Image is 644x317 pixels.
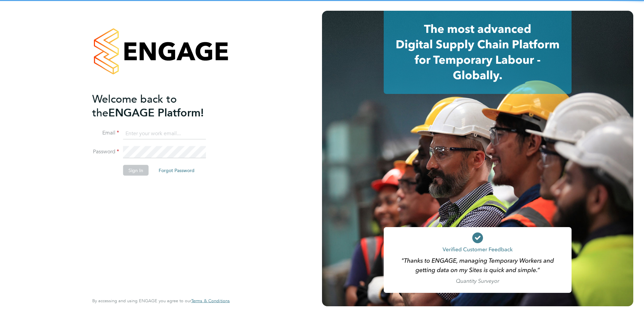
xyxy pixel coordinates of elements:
a: Terms & Conditions [191,298,230,304]
label: Password [92,148,119,155]
button: Forgot Password [153,165,200,176]
button: Sign In [123,165,149,176]
span: Welcome back to the [92,92,177,119]
h2: ENGAGE Platform! [92,92,223,119]
span: By accessing and using ENGAGE you agree to our [92,298,230,304]
label: Email [92,129,119,137]
input: Enter your work email... [123,127,206,140]
span: Terms & Conditions [191,298,230,304]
